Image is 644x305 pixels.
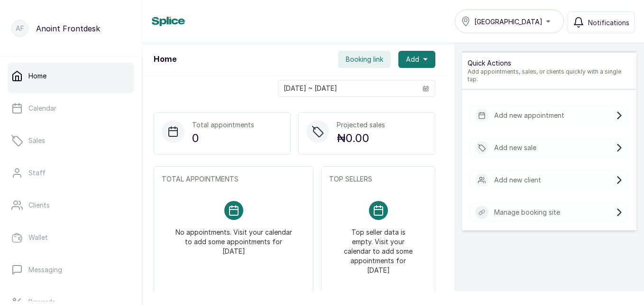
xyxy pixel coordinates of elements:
p: Add appointments, sales, or clients quickly with a single tap. [468,68,631,83]
p: TOTAL APPOINTMENTS [162,174,305,184]
p: TOP SELLERS [329,174,427,184]
span: Add [406,55,419,64]
p: Wallet [28,233,48,242]
p: Projected sales [337,120,385,130]
svg: calendar [423,85,429,92]
p: Staff [28,168,46,178]
span: Notifications [588,18,629,28]
input: Select date [278,80,417,96]
h1: Home [154,54,176,65]
p: ₦0.00 [337,130,385,147]
a: Messaging [8,257,134,283]
p: Sales [28,136,45,145]
p: Add new client [494,175,541,185]
a: Sales [8,127,134,154]
p: No appointments. Visit your calendar to add some appointments for [DATE] [173,220,294,256]
p: Manage booking site [494,208,560,217]
button: Notifications [568,11,635,33]
p: Clients [28,200,50,210]
p: Top seller data is empty. Visit your calendar to add some appointments for [DATE] [340,220,416,275]
a: Staff [8,160,134,186]
button: Add [398,51,435,68]
p: Quick Actions [468,58,631,68]
span: Booking link [346,55,383,64]
p: Add new appointment [494,111,564,120]
p: AF [16,24,24,33]
a: Home [8,63,134,89]
p: Add new sale [494,143,536,152]
p: Anoint Frontdesk [36,23,100,34]
p: Messaging [28,265,62,275]
a: Calendar [8,95,134,122]
p: 0 [192,130,254,147]
p: Home [28,71,46,81]
p: Calendar [28,104,56,113]
button: Booking link [338,51,391,68]
a: Wallet [8,224,134,251]
a: Clients [8,192,134,219]
button: [GEOGRAPHIC_DATA] [455,10,564,33]
p: Total appointments [192,120,254,130]
span: [GEOGRAPHIC_DATA] [474,17,543,27]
